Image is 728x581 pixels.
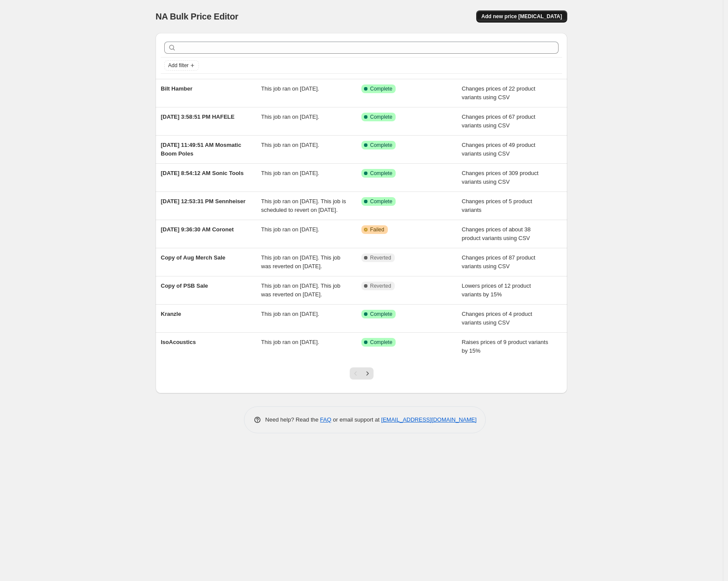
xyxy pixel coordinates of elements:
[370,142,392,149] span: Complete
[261,226,319,233] span: This job ran on [DATE].
[331,416,381,423] span: or email support at
[261,85,319,92] span: This job ran on [DATE].
[462,339,548,354] span: Raises prices of 9 product variants by 15%
[462,198,533,213] span: Changes prices of 5 product variants
[462,226,531,241] span: Changes prices of about 38 product variants using CSV
[370,114,392,120] span: Complete
[370,339,392,346] span: Complete
[261,198,346,213] span: This job ran on [DATE]. This job is scheduled to revert on [DATE].
[462,170,539,185] span: Changes prices of 309 product variants using CSV
[161,114,234,120] span: [DATE] 3:58:51 PM HAFELE
[261,282,341,298] span: This job ran on [DATE]. This job was reverted on [DATE].
[320,416,331,423] a: FAQ
[261,170,319,176] span: This job ran on [DATE].
[161,254,225,261] span: Copy of Aug Merch Sale
[476,10,567,23] button: Add new price [MEDICAL_DATA]
[261,114,319,120] span: This job ran on [DATE].
[370,198,392,205] span: Complete
[370,226,384,233] span: Failed
[462,282,531,298] span: Lowers prices of 12 product variants by 15%
[161,226,234,233] span: [DATE] 9:36:30 AM Coronet
[462,142,536,157] span: Changes prices of 49 product variants using CSV
[261,311,319,317] span: This job ran on [DATE].
[161,339,196,345] span: IsoAcoustics
[164,60,199,71] button: Add filter
[156,12,238,21] span: NA Bulk Price Editor
[370,282,391,289] span: Reverted
[265,416,320,423] span: Need help? Read the
[161,282,208,289] span: Copy of PSB Sale
[161,85,192,92] span: Bilt Hamber
[481,13,562,20] span: Add new price [MEDICAL_DATA]
[161,170,244,176] span: [DATE] 8:54:12 AM Sonic Tools
[350,367,374,380] nav: Pagination
[168,62,188,69] span: Add filter
[361,367,374,380] button: Next
[261,142,319,148] span: This job ran on [DATE].
[161,311,181,317] span: Kranzle
[462,85,536,101] span: Changes prices of 22 product variants using CSV
[462,311,533,326] span: Changes prices of 4 product variants using CSV
[370,85,392,92] span: Complete
[261,254,341,269] span: This job ran on [DATE]. This job was reverted on [DATE].
[381,416,477,423] a: [EMAIL_ADDRESS][DOMAIN_NAME]
[370,311,392,318] span: Complete
[462,114,536,129] span: Changes prices of 67 product variants using CSV
[161,198,246,204] span: [DATE] 12:53:31 PM Sennheiser
[370,170,392,177] span: Complete
[261,339,319,345] span: This job ran on [DATE].
[161,142,241,157] span: [DATE] 11:49:51 AM Mosmatic Boom Poles
[370,254,391,261] span: Reverted
[462,254,536,269] span: Changes prices of 87 product variants using CSV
